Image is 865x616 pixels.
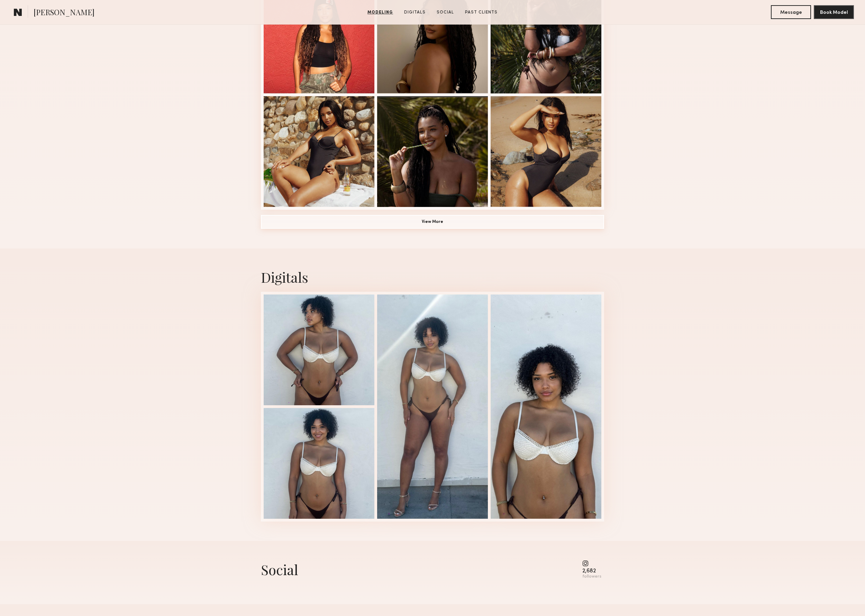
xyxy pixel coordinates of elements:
[401,9,428,16] a: Digitals
[34,7,94,19] span: [PERSON_NAME]
[814,9,854,15] a: Book Model
[462,9,500,16] a: Past Clients
[771,5,811,19] button: Message
[261,268,604,286] div: Digitals
[582,569,601,574] div: 2,682
[434,9,457,16] a: Social
[365,9,396,16] a: Modeling
[582,574,601,579] div: followers
[261,560,298,579] div: Social
[814,5,854,19] button: Book Model
[261,215,604,229] button: View More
